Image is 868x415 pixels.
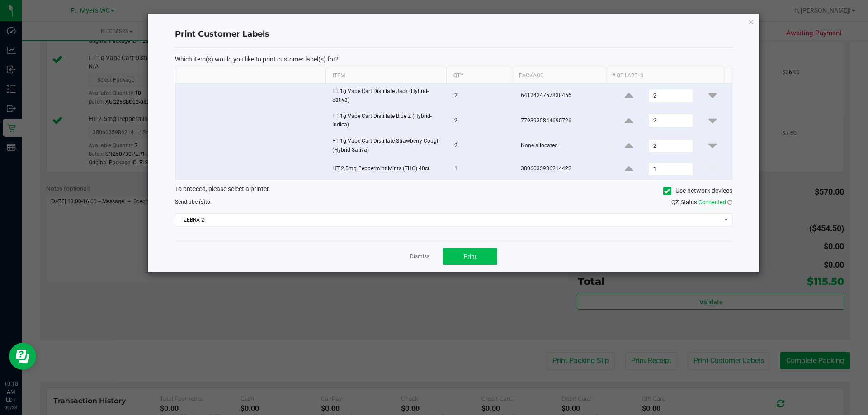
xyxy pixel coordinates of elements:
[410,253,429,261] a: Dismiss
[449,133,515,158] td: 2
[515,159,610,179] td: 3806035986214422
[515,108,610,133] td: 7793935844695726
[175,28,732,40] h4: Print Customer Labels
[327,159,449,179] td: HT 2.5mg Peppermint Mints (THC) 40ct
[449,108,515,133] td: 2
[515,133,610,158] td: None allocated
[175,214,721,226] span: ZEBRA-2
[463,253,477,260] span: Print
[449,84,515,108] td: 2
[512,68,605,84] th: Package
[449,159,515,179] td: 1
[515,84,610,108] td: 6412434757838466
[9,343,36,370] iframe: Resource center
[327,84,449,108] td: FT 1g Vape Cart Distillate Jack (Hybrid-Sativa)
[168,184,739,198] div: To proceed, please select a printer.
[327,108,449,133] td: FT 1g Vape Cart Distillate Blue Z (Hybrid-Indica)
[325,68,446,84] th: Item
[327,133,449,158] td: FT 1g Vape Cart Distillate Strawberry Cough (Hybrid-Sativa)
[175,55,732,63] p: Which item(s) would you like to print customer label(s) for?
[605,68,726,84] th: # of labels
[663,186,732,196] label: Use network devices
[175,199,212,205] span: Send to:
[443,248,497,265] button: Print
[671,199,732,205] span: QZ Status:
[698,199,726,205] span: Connected
[187,199,205,205] span: label(s)
[446,68,512,84] th: Qty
